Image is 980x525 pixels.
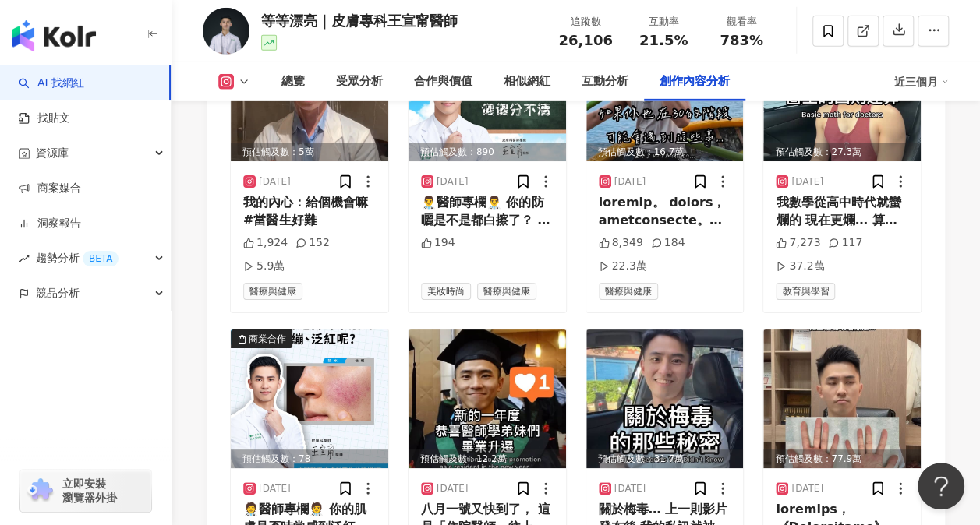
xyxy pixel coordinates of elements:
div: 37.2萬 [776,259,824,274]
div: [DATE] [259,482,291,495]
img: chrome extension [25,478,55,503]
div: 我的內心：給個機會嘛 #當醫生好難 [243,194,376,229]
div: [DATE] [791,175,823,189]
div: 7,273 [776,235,820,251]
div: 觀看率 [712,14,771,30]
div: 互動分析 [582,72,628,91]
a: chrome extension立即安裝 瀏覽器外掛 [20,470,151,512]
div: 創作內容分析 [660,72,730,91]
div: [DATE] [437,175,469,189]
a: 洞察報告 [19,216,81,231]
div: 預估觸及數：12.2萬 [409,449,566,469]
div: 預估觸及數：77.9萬 [763,449,921,469]
a: 商案媒合 [19,181,81,196]
img: post-image [231,329,388,468]
img: post-image [409,329,566,468]
span: 783% [720,33,763,48]
div: 等等漂亮｜皮膚專科王宣甯醫師 [261,11,458,30]
div: post-image預估觸及數：77.9萬 [763,329,921,468]
span: 26,106 [558,32,612,48]
img: logo [12,20,96,51]
div: 8,349 [599,235,643,251]
a: 找貼文 [19,111,70,126]
div: BETA [83,251,119,266]
span: 趨勢分析 [36,241,119,276]
div: 我數學從高中時代就蠻爛的 現在更爛… 算藥物劑量都要驗算三次🤪 [776,194,908,229]
span: 美妝時尚 [421,283,471,300]
div: [DATE] [259,175,291,189]
div: 152 [295,235,330,251]
img: post-image [586,329,744,468]
div: [DATE] [791,482,823,495]
div: 商業合作 [249,331,286,347]
div: 追蹤數 [556,14,615,30]
div: [DATE] [614,482,646,495]
span: rise [19,253,30,264]
div: 預估觸及數：890 [409,143,566,162]
div: 194 [421,235,455,251]
span: 立即安裝 瀏覽器外掛 [62,477,117,505]
div: 預估觸及數：27.3萬 [763,143,921,162]
div: 合作與價值 [414,72,472,91]
div: 22.3萬 [599,259,647,274]
div: loremip。 dolors，ametconsecte。adipiscingel，seddoeiusmodtem、incididun，utlaboreetdoloremagna、aliquae... [599,194,731,229]
div: 117 [828,235,862,251]
span: 21.5% [639,33,688,48]
div: post-image預估觸及數：12.2萬 [409,329,566,468]
a: searchAI 找網紅 [19,76,84,91]
span: 資源庫 [36,136,69,171]
span: 醫療與健康 [599,283,658,300]
div: 5.9萬 [243,259,285,274]
div: 受眾分析 [336,72,383,91]
iframe: Help Scout Beacon - Open [918,463,964,509]
div: [DATE] [614,175,646,189]
div: 預估觸及數：31.7萬 [586,449,744,469]
div: 184 [651,235,685,251]
div: post-image商業合作預估觸及數：78 [231,329,388,468]
div: 預估觸及數：5萬 [231,143,388,162]
div: post-image預估觸及數：31.7萬 [586,329,744,468]
img: KOL Avatar [203,8,249,55]
div: 預估觸及數：16.7萬 [586,143,744,162]
span: 醫療與健康 [477,283,536,300]
div: 預估觸及數：78 [231,449,388,469]
span: 競品分析 [36,276,80,311]
img: post-image [763,329,921,468]
div: 1,924 [243,235,288,251]
span: 醫療與健康 [243,283,302,300]
div: 總覽 [281,72,305,91]
div: 近三個月 [894,69,949,94]
div: 相似網紅 [504,72,550,91]
span: 教育與學習 [776,283,835,300]
div: [DATE] [437,482,469,495]
div: 👨‍⚕️醫師專欄👨‍⚕️ 你的防曬是不是都白擦了？ 明明有擦，卻還是曬黑、曬老、甚至曬傷🥵 💡皮膚科王宣甯醫師提醒您 擦錯方法、選錯產品都可能讓你的皮膚無效防曬！ 👉 挑選跟使用防曬，醫師教您四... [421,194,554,229]
div: 互動率 [634,14,693,30]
